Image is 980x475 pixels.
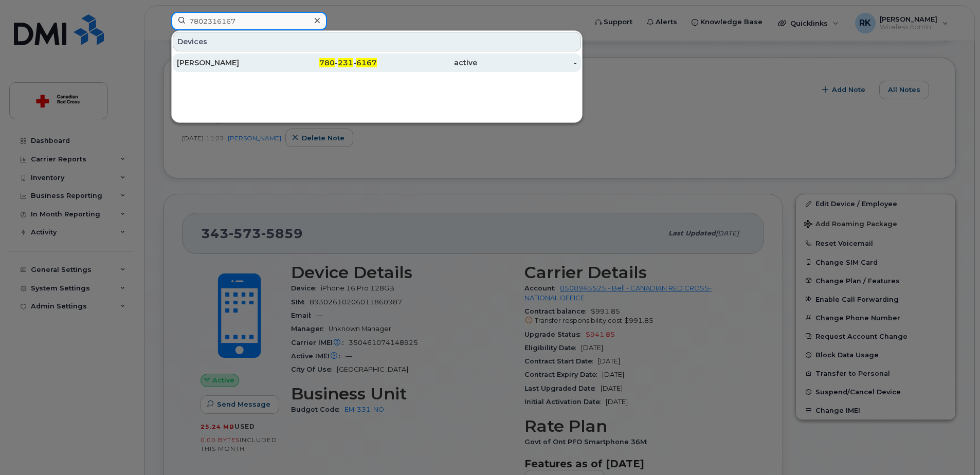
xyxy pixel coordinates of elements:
[319,58,335,67] span: 780
[356,58,377,67] span: 6167
[171,12,327,30] input: Find something...
[477,58,577,68] div: -
[177,58,277,68] div: [PERSON_NAME]
[173,53,581,72] a: [PERSON_NAME]780-231-6167active-
[277,58,377,68] div: - -
[377,58,477,68] div: active
[173,32,581,51] div: Devices
[338,58,353,67] span: 231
